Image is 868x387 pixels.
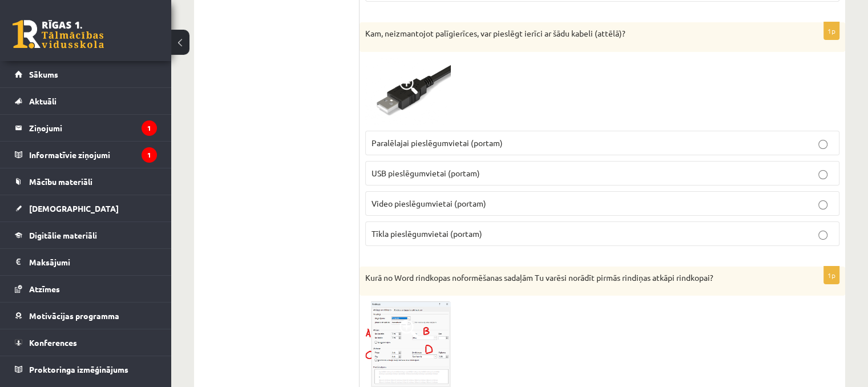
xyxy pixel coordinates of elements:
[15,276,157,302] a: Atzīmes
[29,337,77,348] span: Konferences
[823,266,839,284] p: 1p
[15,222,157,248] a: Digitālie materiāli
[29,69,58,79] span: Sākums
[29,311,119,321] span: Motivācijas programma
[823,22,839,40] p: 1p
[818,231,827,240] input: Tīkla pieslēgumvietai (portam)
[29,249,157,275] legend: Maksājumi
[29,142,157,168] legend: Informatīvie ziņojumi
[15,115,157,141] a: Ziņojumi1
[29,203,119,213] span: [DEMOGRAPHIC_DATA]
[365,28,782,39] p: Kam, neizmantojot palīgierīces, var pieslēgt ierīci ar šādu kabeli (attēlā)?
[372,138,503,148] span: Paralēlajai pieslēgumvietai (portam)
[29,284,60,294] span: Atzīmes
[818,200,827,209] input: Video pieslēgumvietai (portam)
[142,147,157,163] i: 1
[29,230,97,240] span: Digitālie materiāli
[15,195,157,221] a: [DEMOGRAPHIC_DATA]
[818,170,827,179] input: USB pieslēgumvietai (portam)
[365,58,451,125] img: 1280_QJrmSy1ys31wzavu.jpg
[15,61,157,87] a: Sākums
[13,20,104,49] a: Rīgas 1. Tālmācības vidusskola
[29,176,92,187] span: Mācību materiāli
[818,140,827,149] input: Paralēlajai pieslēgumvietai (portam)
[29,115,157,141] legend: Ziņojumi
[29,96,56,106] span: Aktuāli
[365,272,782,284] p: Kurā no Word rindkopas noformēšanas sadaļām Tu varēsi norādīt pirmās rindiņas atkāpi rindkopai?
[15,168,157,195] a: Mācību materiāli
[372,168,480,178] span: USB pieslēgumvietai (portam)
[15,356,157,382] a: Proktoringa izmēģinājums
[15,329,157,356] a: Konferences
[142,120,157,136] i: 1
[15,142,157,168] a: Informatīvie ziņojumi1
[372,198,486,208] span: Video pieslēgumvietai (portam)
[15,249,157,275] a: Maksājumi
[372,228,482,239] span: Tīkla pieslēgumvietai (portam)
[15,88,157,114] a: Aktuāli
[29,364,128,374] span: Proktoringa izmēģinājums
[15,303,157,329] a: Motivācijas programma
